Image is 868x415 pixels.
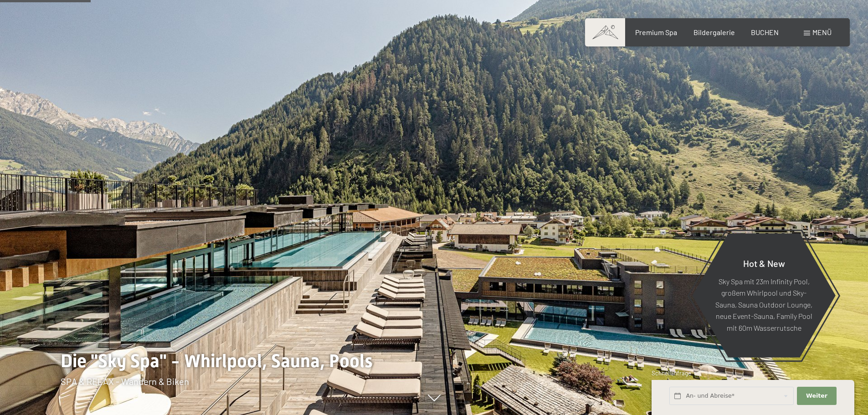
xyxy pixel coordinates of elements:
[751,28,779,36] a: BUCHEN
[693,28,735,36] a: Bildergalerie
[743,257,785,268] span: Hot & New
[652,369,691,377] span: Schnellanfrage
[635,28,677,36] a: Premium Spa
[692,233,836,358] a: Hot & New Sky Spa mit 23m Infinity Pool, großem Whirlpool und Sky-Sauna, Sauna Outdoor Lounge, ne...
[812,28,832,36] span: Menü
[714,275,813,333] p: Sky Spa mit 23m Infinity Pool, großem Whirlpool und Sky-Sauna, Sauna Outdoor Lounge, neue Event-S...
[806,392,827,400] span: Weiter
[797,387,836,405] button: Weiter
